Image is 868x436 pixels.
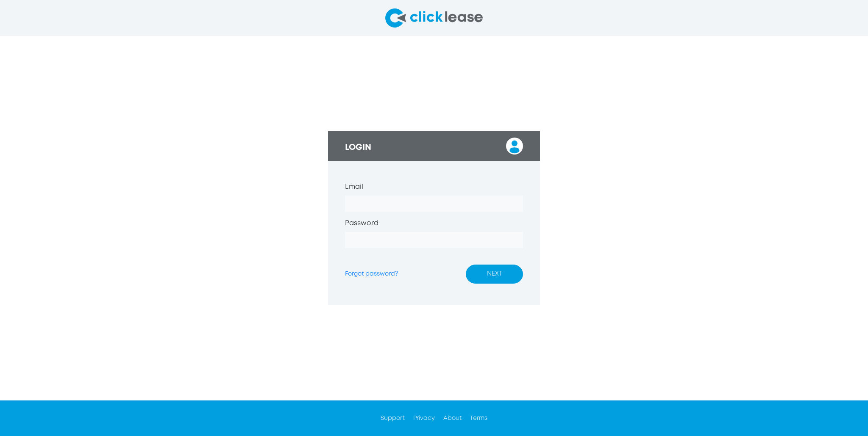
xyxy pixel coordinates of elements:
[381,416,405,421] a: Support
[470,416,487,421] a: Terms
[345,182,363,192] label: Email
[345,143,371,153] h3: LOGIN
[506,138,523,155] img: login_user.svg
[413,416,435,421] a: Privacy
[345,271,398,276] a: Forgot password?
[443,416,462,421] a: About
[345,218,378,229] label: Password
[466,265,523,284] button: NEXT
[385,8,483,28] img: click-lease-logo-svg.svg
